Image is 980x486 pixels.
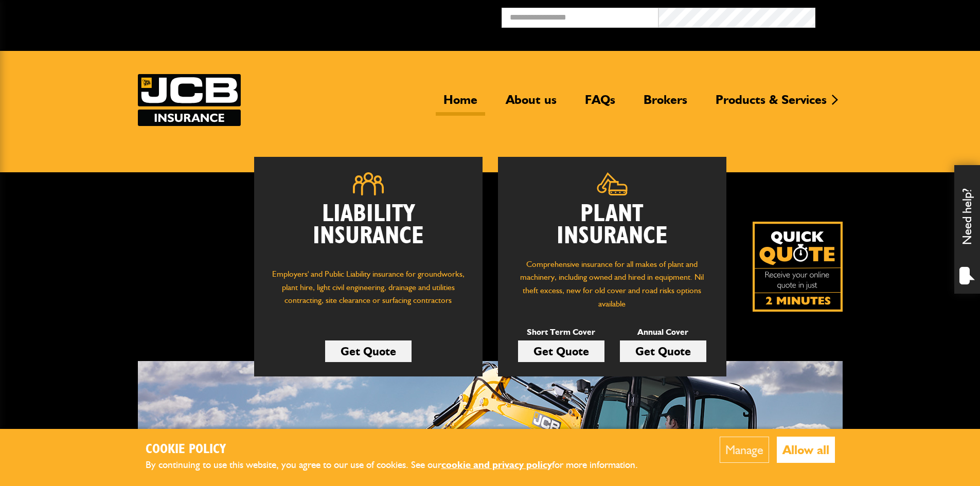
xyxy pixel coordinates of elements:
a: About us [498,92,564,116]
a: FAQs [577,92,623,116]
a: Get your insurance quote isn just 2-minutes [753,222,843,312]
p: Employers' and Public Liability insurance for groundworks, plant hire, light civil engineering, d... [270,267,467,317]
h2: Cookie Policy [146,442,655,458]
h2: Liability Insurance [270,203,467,258]
a: Home [436,92,485,116]
a: Get Quote [518,340,604,362]
a: Get Quote [325,340,412,362]
a: Products & Services [708,92,834,116]
button: Broker Login [815,8,972,24]
a: Get Quote [620,340,706,362]
a: cookie and privacy policy [441,459,552,471]
div: Need help? [954,165,980,294]
p: Annual Cover [620,326,706,339]
img: JCB Insurance Services logo [138,74,241,126]
h2: Plant Insurance [513,203,711,247]
p: Short Term Cover [518,326,604,339]
img: Quick Quote [753,222,843,312]
p: By continuing to use this website, you agree to our use of cookies. See our for more information. [146,457,655,473]
button: Manage [720,437,769,463]
button: Allow all [777,437,835,463]
a: Brokers [636,92,695,116]
a: JCB Insurance Services [138,74,241,126]
p: Comprehensive insurance for all makes of plant and machinery, including owned and hired in equipm... [513,258,711,310]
